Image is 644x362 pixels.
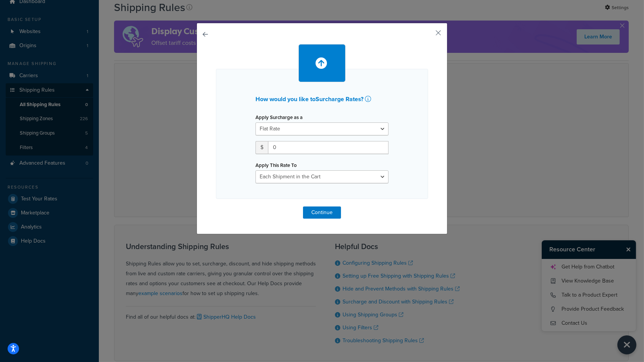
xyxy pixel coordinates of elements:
[255,96,389,103] h2: How would you like to Surcharge Rates ?
[255,162,297,168] label: Apply This Rate To
[255,141,268,154] span: $
[255,114,303,120] label: Apply Surcharge as a
[365,96,372,103] a: Learn more about setting up shipping rules
[303,206,341,219] button: Continue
